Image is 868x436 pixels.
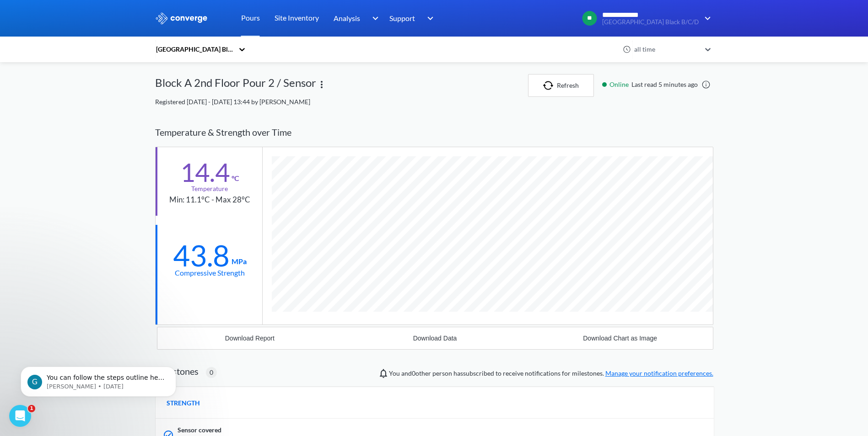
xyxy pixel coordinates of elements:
div: [GEOGRAPHIC_DATA] Black B/C/D [155,44,234,54]
span: 0 [210,367,213,378]
div: Temperature & Strength over Time [155,118,713,147]
span: 0 other [412,369,431,377]
div: Compressive Strength [175,267,245,278]
span: Analysis [334,12,360,24]
span: Registered [DATE] - [DATE] 13:44 by [PERSON_NAME] [155,98,310,106]
button: Download Chart as Image [528,327,713,349]
span: You and person has subscribed to receive notifications for milestones. [389,368,713,378]
p: Message from Greg, sent 5d ago [40,35,158,43]
button: Refresh [528,74,594,97]
span: Sensor covered [178,425,221,435]
span: 1 [28,405,35,412]
span: Support [389,12,415,24]
div: Last read 5 minutes ago [598,80,713,90]
img: logo_ewhite.svg [155,12,208,24]
img: more.svg [316,79,327,90]
img: icon-clock.svg [623,45,631,53]
div: 14.4 [180,161,230,184]
span: [GEOGRAPHIC_DATA] Black B/C/D [602,19,699,26]
div: all time [632,44,701,54]
div: Temperature [191,184,228,194]
a: Manage your notification preferences. [605,369,713,377]
div: 43.8 [173,244,230,267]
span: Online [609,80,631,90]
button: Download Report [157,327,343,349]
iframe: Intercom live chat [9,405,31,427]
div: Download Chart as Image [583,335,657,342]
div: Block A 2nd Floor Pour 2 / Sensor [155,74,316,97]
img: icon-refresh.svg [543,81,557,90]
div: Min: 11.1°C - Max 28°C [169,194,250,206]
div: Download Report [225,335,275,342]
img: downArrow.svg [421,13,436,24]
span: You can follow the steps outline here for the web platform [URL][DOMAIN_NAME] Other wise on the m... [40,27,158,79]
img: notifications-icon.svg [378,368,389,379]
img: downArrow.svg [366,13,381,24]
div: Download Data [413,335,457,342]
iframe: Intercom notifications message [7,347,190,411]
button: Download Data [342,327,528,349]
img: downArrow.svg [699,13,713,24]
